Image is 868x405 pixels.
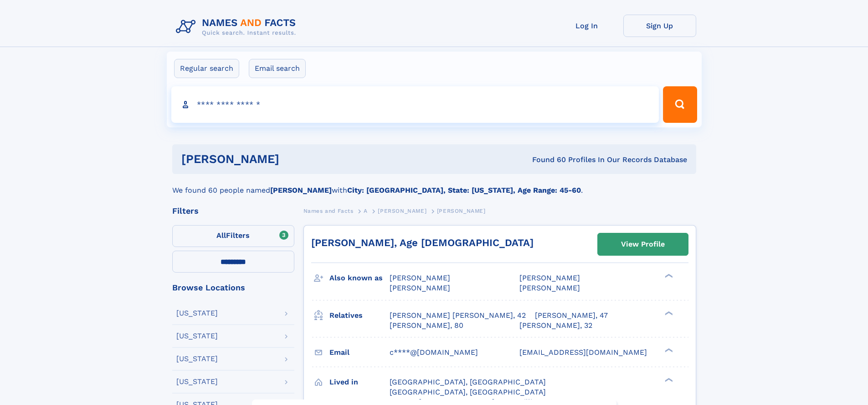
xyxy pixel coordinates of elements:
[663,273,673,279] div: ❯
[172,207,294,215] div: Filters
[390,321,463,331] a: [PERSON_NAME], 80
[176,332,218,340] div: [US_STATE]
[311,237,534,248] a: [PERSON_NAME], Age [DEMOGRAPHIC_DATA]
[176,310,218,317] div: [US_STATE]
[378,208,426,214] span: [PERSON_NAME]
[176,355,218,363] div: [US_STATE]
[364,205,368,216] a: A
[329,308,390,323] h3: Relatives
[329,270,390,286] h3: Also known as
[390,388,546,396] span: [GEOGRAPHIC_DATA], [GEOGRAPHIC_DATA]
[249,59,306,78] label: Email search
[176,378,218,385] div: [US_STATE]
[519,321,592,331] a: [PERSON_NAME], 32
[172,225,294,247] label: Filters
[598,233,688,255] a: View Profile
[364,208,368,214] span: A
[172,15,303,39] img: Logo Names and Facts
[535,310,608,321] a: [PERSON_NAME], 47
[390,274,450,282] span: [PERSON_NAME]
[406,155,687,165] div: Found 60 Profiles In Our Records Database
[329,345,390,360] h3: Email
[172,174,696,196] div: We found 60 people named with .
[519,284,580,292] span: [PERSON_NAME]
[663,86,697,123] button: Search Button
[303,205,354,216] a: Names and Facts
[437,208,486,214] span: [PERSON_NAME]
[347,186,581,195] b: City: [GEOGRAPHIC_DATA], State: [US_STATE], Age Range: 45-60
[270,186,332,195] b: [PERSON_NAME]
[390,284,450,292] span: [PERSON_NAME]
[550,15,623,37] a: Log In
[519,274,580,282] span: [PERSON_NAME]
[378,205,426,216] a: [PERSON_NAME]
[174,59,239,78] label: Regular search
[390,310,526,321] a: [PERSON_NAME] [PERSON_NAME], 42
[171,86,659,123] input: search input
[621,234,665,255] div: View Profile
[181,153,406,165] h1: [PERSON_NAME]
[172,284,294,292] div: Browse Locations
[663,310,673,316] div: ❯
[329,374,390,390] h3: Lived in
[390,378,546,386] span: [GEOGRAPHIC_DATA], [GEOGRAPHIC_DATA]
[623,15,696,37] a: Sign Up
[663,377,673,383] div: ❯
[216,231,226,240] span: All
[663,347,673,353] div: ❯
[519,348,647,357] span: [EMAIL_ADDRESS][DOMAIN_NAME]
